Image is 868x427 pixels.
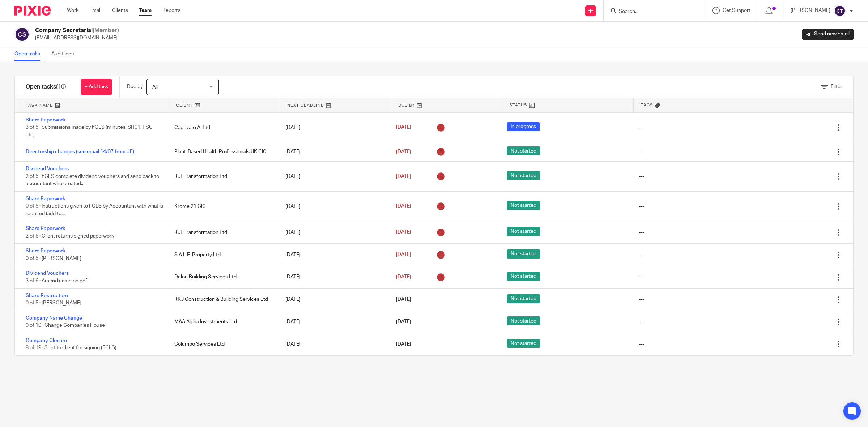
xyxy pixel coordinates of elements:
div: --- [639,124,644,131]
div: --- [639,273,644,281]
a: + Add task [81,79,112,95]
a: Company Name Change [26,316,82,321]
span: (10) [56,84,66,90]
a: Share Paperwork [26,226,65,231]
div: --- [639,341,644,348]
span: Not started [507,201,540,210]
h2: Company Secretarial [35,27,119,34]
div: [DATE] [278,169,389,184]
span: Filter [831,84,842,89]
div: Delon Building Services Ltd [167,270,278,284]
span: (Member) [93,27,119,33]
span: [DATE] [396,319,411,324]
span: [DATE] [396,342,411,347]
div: [DATE] [278,199,389,214]
div: --- [639,318,644,325]
span: [DATE] [396,274,411,279]
img: Pixie [14,6,51,16]
p: [EMAIL_ADDRESS][DOMAIN_NAME] [35,34,119,42]
div: [DATE] [278,248,389,262]
a: Share Paperwork [26,196,65,201]
span: Not started [507,272,540,281]
span: 2 of 5 · FCLS complete dividend vouchers and send back to accountant who created... [26,174,159,187]
span: Tags [641,102,653,108]
div: --- [639,173,644,180]
div: Columbo Services Ltd [167,337,278,351]
div: RJE Transformation Ltd [167,225,278,240]
span: [DATE] [396,252,411,257]
span: [DATE] [396,230,411,235]
span: [DATE] [396,204,411,209]
div: MAA Alpha Investments Ltd [167,315,278,329]
input: Search [618,9,683,15]
div: [DATE] [278,315,389,329]
span: 3 of 6 · Amend name on pdf [26,278,87,283]
span: 0 of 5 · [PERSON_NAME] [26,301,81,306]
a: Dividend Vouchers [26,166,69,171]
a: Audit logs [51,47,79,61]
span: In progress [507,122,540,131]
a: Clients [112,7,128,14]
span: 0 of 5 · [PERSON_NAME] [26,256,81,261]
div: --- [639,148,644,155]
span: [DATE] [396,174,411,179]
div: Krome 21 CIC [167,199,278,214]
span: Not started [507,171,540,180]
div: Plant-Based Health Professionals UK CIC [167,145,278,159]
span: [DATE] [396,297,411,302]
div: RJE Transformation Ltd [167,169,278,184]
div: Captivate AI Ltd [167,120,278,135]
div: [DATE] [278,337,389,351]
div: S.A.L.E. Property Ltd [167,248,278,262]
div: [DATE] [278,292,389,307]
span: 0 of 10 · Change Companies House [26,323,105,328]
div: [DATE] [278,145,389,159]
a: Reports [162,7,180,14]
a: Team [139,7,152,14]
span: 8 of 19 · Sent to client for signing (FCLS) [26,345,116,350]
p: Due by [127,83,143,90]
span: 2 of 5 · Client returns signed paperwork [26,234,114,239]
a: Share Paperwork [26,118,65,123]
a: Directorship changes (see email 14/07 from JF) [26,149,134,154]
div: --- [639,203,644,210]
span: Status [509,102,527,108]
div: --- [639,229,644,236]
a: Share Paperwork [26,248,65,253]
span: [DATE] [396,125,411,130]
span: Get Support [723,8,750,13]
span: Not started [507,294,540,303]
div: --- [639,296,644,303]
a: Email [89,7,101,14]
h1: Open tasks [26,83,66,91]
div: [DATE] [278,225,389,240]
span: 0 of 5 · Instructions given to FCLS by Accountant with what is required (add to... [26,204,163,217]
a: Send new email [802,29,854,40]
p: [PERSON_NAME] [791,7,830,14]
span: [DATE] [396,149,411,154]
div: [DATE] [278,270,389,284]
div: RKJ Construction & Building Services Ltd [167,292,278,307]
img: svg%3E [834,5,846,17]
span: Not started [507,249,540,259]
a: Open tasks [14,47,46,61]
div: [DATE] [278,120,389,135]
a: Work [67,7,78,14]
img: svg%3E [14,27,30,42]
a: Dividend Vouchers [26,271,69,276]
span: All [152,85,158,90]
span: Not started [507,339,540,348]
span: Not started [507,146,540,155]
span: Not started [507,227,540,236]
div: --- [639,251,644,259]
a: Share Restructure [26,293,68,298]
a: Company Closure [26,338,67,343]
span: 3 of 5 · Submissions made by FCLS (minutes, SH01, PSC, etc) [26,125,154,138]
span: Not started [507,316,540,325]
